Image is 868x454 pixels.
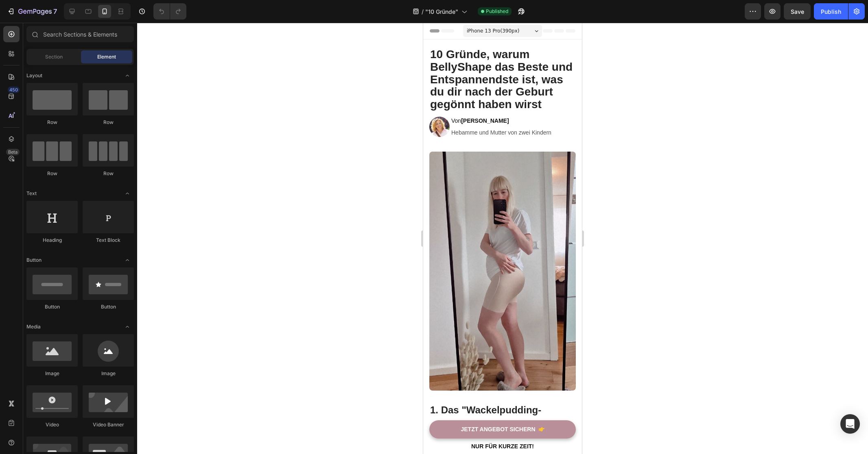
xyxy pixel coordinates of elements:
div: Row [26,170,78,177]
div: Button [83,303,134,311]
span: Toggle open [121,254,134,267]
div: Button [26,303,78,311]
span: Toggle open [121,187,134,200]
div: Image [26,370,78,377]
div: Video [26,421,78,428]
div: Undo/Redo [153,3,186,20]
span: "10 Gründe" [425,7,458,16]
input: Search Sections & Elements [26,26,134,42]
span: Layout [26,72,42,79]
p: 7 [53,7,57,16]
div: Heading [26,237,78,244]
span: / [422,7,424,16]
button: 7 [3,3,61,20]
div: Open Intercom Messenger [840,414,860,434]
span: Toggle open [121,69,134,82]
div: Publish [821,7,841,16]
div: Row [26,119,78,126]
div: Text Block [83,237,134,244]
div: Row [83,119,134,126]
div: Beta [6,149,20,155]
button: Publish [814,3,848,20]
span: Save [791,8,804,15]
iframe: Design area [423,23,582,454]
span: Text [26,190,37,197]
div: Image [83,370,134,377]
button: Save [784,3,811,20]
div: 450 [8,87,20,93]
div: Video Banner [83,421,134,428]
span: Button [26,256,42,264]
span: Toggle open [121,320,134,333]
span: Published [486,8,508,15]
span: Section [45,53,63,61]
span: Media [26,323,41,330]
div: Row [83,170,134,177]
span: Element [97,53,116,61]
